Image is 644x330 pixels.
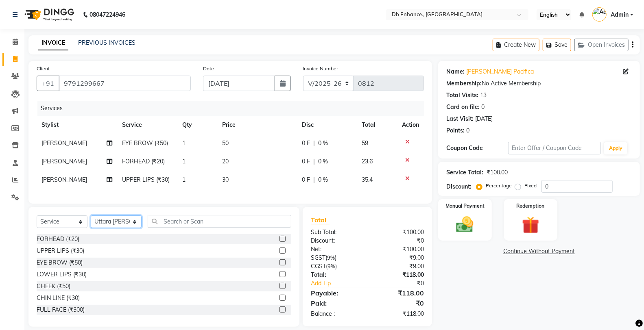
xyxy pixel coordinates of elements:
[318,139,328,148] span: 0 %
[122,176,170,183] span: UPPER LIPS (₹30)
[446,67,465,76] div: Name:
[446,144,508,152] div: Coupon Code
[604,142,627,154] button: Apply
[378,279,430,288] div: ₹0
[305,298,367,308] div: Paid:
[446,182,472,191] div: Discount:
[543,39,571,51] button: Save
[313,157,315,166] span: |
[122,158,165,165] span: FORHEAD (₹20)
[486,182,512,189] label: Percentage
[574,39,629,51] button: Open Invoices
[367,228,430,237] div: ₹100.00
[451,215,479,234] img: _cash.svg
[466,126,469,135] div: 0
[59,76,191,91] input: Search by Name/Mobile/Email/Code
[38,36,68,50] a: INVOICE
[217,116,297,134] th: Price
[305,279,378,288] a: Add Tip
[117,116,177,134] th: Service
[446,103,480,111] div: Card on file:
[524,182,537,189] label: Fixed
[446,79,482,88] div: Membership:
[303,65,338,72] label: Invoice Number
[311,254,325,261] span: SGST
[305,254,367,262] div: ( )
[313,176,315,184] span: |
[222,176,229,183] span: 30
[305,310,367,318] div: Balance :
[367,310,430,318] div: ₹118.00
[21,3,76,26] img: logo
[362,176,373,183] span: 35.4
[222,139,229,147] span: 50
[480,91,487,100] div: 13
[182,176,186,183] span: 1
[592,7,607,22] img: Admin
[148,215,291,228] input: Search or Scan
[367,262,430,271] div: ₹9.00
[446,79,632,88] div: No Active Membership
[37,235,79,243] div: FORHEAD (₹20)
[37,294,80,302] div: CHIN LINE (₹30)
[222,158,229,165] span: 20
[37,76,59,91] button: +91
[311,263,326,270] span: CGST
[305,245,367,254] div: Net:
[446,126,465,135] div: Points:
[90,3,125,26] b: 08047224946
[182,139,186,147] span: 1
[302,139,310,148] span: 0 F
[305,262,367,271] div: ( )
[41,139,87,147] span: [PERSON_NAME]
[475,115,493,123] div: [DATE]
[305,237,367,245] div: Discount:
[362,139,368,147] span: 59
[37,258,83,267] div: EYE BROW (₹50)
[367,298,430,308] div: ₹0
[318,176,328,184] span: 0 %
[78,39,135,46] a: PREVIOUS INVOICES
[305,271,367,279] div: Total:
[203,65,214,72] label: Date
[305,288,367,298] div: Payable:
[481,103,485,111] div: 0
[367,254,430,262] div: ₹9.00
[517,202,545,210] label: Redemption
[327,254,335,261] span: 9%
[445,202,485,210] label: Manual Payment
[327,263,335,269] span: 9%
[487,168,508,177] div: ₹100.00
[37,282,70,291] div: CHEEK (₹50)
[37,116,117,134] th: Stylist
[313,139,315,148] span: |
[367,245,430,254] div: ₹100.00
[493,39,539,51] button: Create New
[122,139,168,147] span: EYE BROW (₹50)
[446,115,474,123] div: Last Visit:
[37,306,85,314] div: FULL FACE (₹300)
[397,116,424,134] th: Action
[611,11,629,19] span: Admin
[305,228,367,237] div: Sub Total:
[37,270,87,279] div: LOWER LIPS (₹30)
[508,142,601,154] input: Enter Offer / Coupon Code
[318,157,328,166] span: 0 %
[446,168,483,177] div: Service Total:
[357,116,397,134] th: Total
[367,288,430,298] div: ₹118.00
[297,116,357,134] th: Disc
[182,158,186,165] span: 1
[302,157,310,166] span: 0 F
[311,216,330,224] span: Total
[302,176,310,184] span: 0 F
[37,101,430,116] div: Services
[367,271,430,279] div: ₹118.00
[367,237,430,245] div: ₹0
[517,215,545,236] img: _gift.svg
[362,158,373,165] span: 23.6
[41,158,87,165] span: [PERSON_NAME]
[41,176,87,183] span: [PERSON_NAME]
[466,67,534,76] a: [PERSON_NAME] Pacifica
[37,65,50,72] label: Client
